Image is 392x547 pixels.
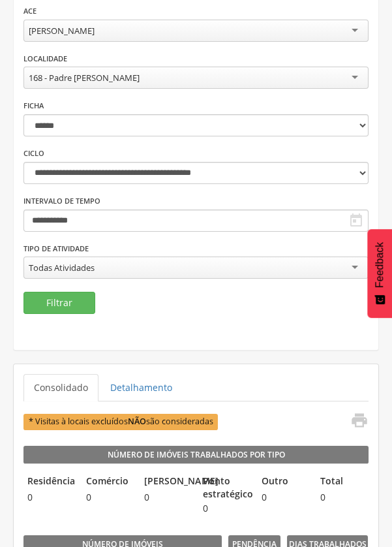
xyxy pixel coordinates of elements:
button: Feedback - Mostrar pesquisa [367,229,392,318]
legend: [PERSON_NAME] [140,475,192,490]
button: Filtrar [23,292,95,314]
div: [PERSON_NAME] [29,25,95,37]
span: * Visitas à locais excluídos são consideradas [23,414,218,430]
legend: Número de Imóveis Trabalhados por Tipo [23,446,369,464]
a: Detalhamento [100,374,183,401]
div: 168 - Padre [PERSON_NAME] [29,72,140,84]
a:  [342,411,368,433]
label: Ciclo [23,148,44,159]
i:  [348,213,364,228]
label: Ficha [23,101,44,111]
legend: Ponto estratégico [199,475,251,501]
span: Feedback [374,242,385,288]
legend: Total [316,475,369,490]
label: Tipo de Atividade [23,243,89,254]
label: Intervalo de Tempo [23,196,100,206]
b: NÃO [128,416,146,427]
label: ACE [23,6,37,16]
legend: Residência [23,475,76,490]
span: 0 [316,491,369,504]
label: Localidade [23,54,67,64]
div: Todas Atividades [29,262,95,273]
i:  [350,411,368,430]
legend: Comércio [82,475,134,490]
legend: Outro [258,475,310,490]
span: 0 [258,491,310,504]
a: Consolidado [23,374,98,401]
span: 0 [199,502,251,515]
span: 0 [140,491,192,504]
span: 0 [82,491,134,504]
